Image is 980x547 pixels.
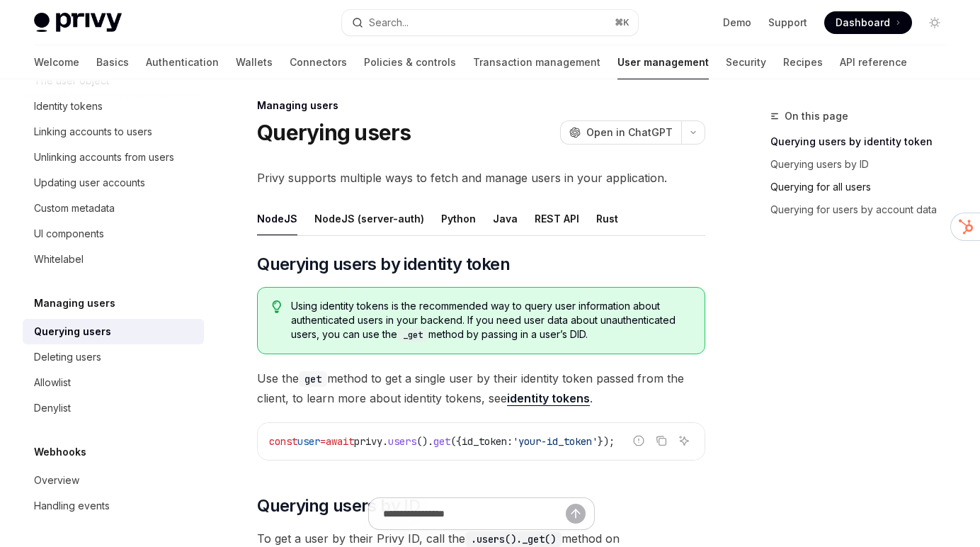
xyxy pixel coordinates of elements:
[320,435,326,448] span: =
[397,328,428,342] code: _get
[462,435,513,448] span: id_token:
[923,11,946,34] button: Toggle dark mode
[326,435,354,448] span: await
[416,435,433,448] span: ().
[297,435,320,448] span: user
[615,17,629,28] span: ⌘ K
[236,45,273,79] a: Wallets
[768,16,807,30] a: Support
[257,168,705,188] span: Privy supports multiple ways to fetch and manage users in your application.
[34,225,104,242] div: UI components
[596,202,618,235] div: Rust
[342,10,639,35] button: Open search
[272,300,282,313] svg: Tip
[566,504,586,524] button: Send message
[269,435,297,448] span: const
[383,498,566,529] input: Ask a question...
[34,200,115,217] div: Custom metadata
[23,319,204,344] a: Querying users
[770,153,957,176] a: Querying users by ID
[23,94,204,119] a: Identity tokens
[675,432,693,450] button: Ask AI
[34,444,86,461] h5: Webhooks
[291,299,690,342] span: Using identity tokens is the recommended way to query user information about authenticated users ...
[783,45,823,79] a: Recipes
[34,149,174,166] div: Unlinking accounts from users
[354,435,382,448] span: privy
[23,370,204,395] a: Allowlist
[314,202,424,235] div: NodeJS (server-auth)
[535,202,579,235] div: REST API
[441,202,476,235] div: Python
[726,45,766,79] a: Security
[34,497,110,514] div: Handling events
[513,435,598,448] span: 'your-id_token'
[493,202,518,235] div: Java
[257,120,411,145] h1: Querying users
[840,45,907,79] a: API reference
[257,368,705,408] span: Use the method to get a single user by their identity token passed from the client, to learn more...
[785,108,848,125] span: On this page
[770,198,957,221] a: Querying for users by account data
[34,98,103,115] div: Identity tokens
[23,196,204,221] a: Custom metadata
[23,395,204,421] a: Denylist
[23,247,204,272] a: Whitelabel
[770,176,957,198] a: Querying for all users
[290,45,347,79] a: Connectors
[388,435,416,448] span: users
[257,253,510,276] span: Querying users by identity token
[652,432,671,450] button: Copy the contents from the code block
[23,344,204,370] a: Deleting users
[34,251,84,268] div: Whitelabel
[723,16,751,30] a: Demo
[23,221,204,247] a: UI components
[598,435,615,448] span: });
[473,45,600,79] a: Transaction management
[629,432,648,450] button: Report incorrect code
[146,45,219,79] a: Authentication
[23,170,204,196] a: Updating user accounts
[23,119,204,145] a: Linking accounts to users
[34,374,71,391] div: Allowlist
[34,123,152,140] div: Linking accounts to users
[34,472,79,489] div: Overview
[34,349,101,366] div: Deleting users
[34,323,111,340] div: Querying users
[824,11,912,34] a: Dashboard
[34,400,71,417] div: Denylist
[617,45,709,79] a: User management
[507,391,590,406] a: identity tokens
[586,125,673,140] span: Open in ChatGPT
[299,371,327,387] code: get
[369,14,409,31] div: Search...
[450,435,462,448] span: ({
[433,435,450,448] span: get
[23,493,204,519] a: Handling events
[23,468,204,493] a: Overview
[257,98,705,113] div: Managing users
[382,435,388,448] span: .
[560,120,681,145] button: Open in ChatGPT
[34,13,122,33] img: light logo
[34,174,145,191] div: Updating user accounts
[34,295,115,312] h5: Managing users
[23,145,204,170] a: Unlinking accounts from users
[34,45,79,79] a: Welcome
[364,45,456,79] a: Policies & controls
[770,130,957,153] a: Querying users by identity token
[96,45,129,79] a: Basics
[257,202,297,235] div: NodeJS
[836,16,890,30] span: Dashboard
